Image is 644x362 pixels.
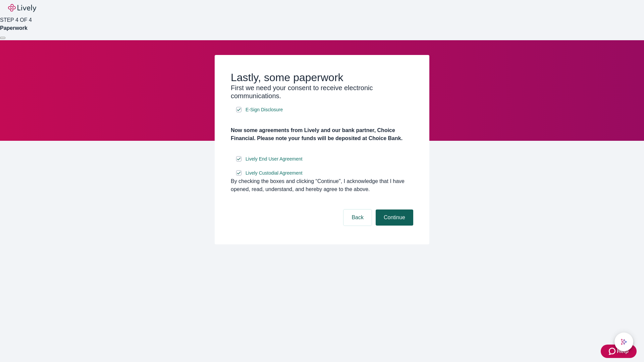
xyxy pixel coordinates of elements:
[376,209,413,226] button: Continue
[246,106,283,113] span: E-Sign Disclosure
[231,71,413,84] h2: Lastly, some paperwork
[601,345,637,358] button: Zendesk support iconHelp
[244,169,304,177] a: e-sign disclosure document
[614,333,633,351] button: chat
[609,347,617,355] svg: Zendesk support icon
[246,170,303,177] span: Lively Custodial Agreement
[244,155,304,163] a: e-sign disclosure document
[231,126,413,142] h4: Now some agreements from Lively and our bank partner, Choice Financial. Please note your funds wi...
[231,177,413,193] div: By checking the boxes and clicking “Continue", I acknowledge that I have opened, read, understand...
[617,347,629,355] span: Help
[244,106,284,114] a: e-sign disclosure document
[231,84,413,100] h3: First we need your consent to receive electronic communications.
[621,339,627,345] svg: Lively AI Assistant
[8,4,36,12] img: Lively
[343,209,372,226] button: Back
[246,156,303,163] span: Lively End User Agreement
